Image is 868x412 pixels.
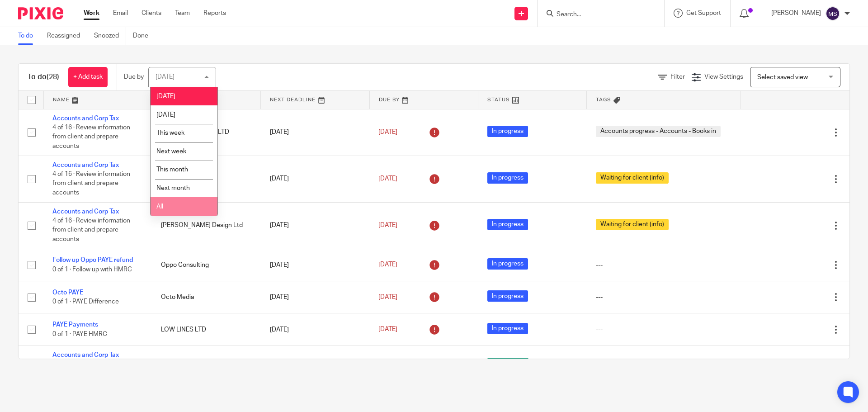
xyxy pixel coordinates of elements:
[113,9,128,18] a: Email
[152,281,260,313] td: Octo Media
[261,109,369,156] td: [DATE]
[596,97,611,102] span: Tags
[52,162,119,168] a: Accounts and Corp Tax
[487,290,528,302] span: In progress
[378,129,397,135] span: [DATE]
[94,27,126,45] a: Snoozed
[261,313,369,346] td: [DATE]
[175,9,190,18] a: Team
[261,346,369,383] td: [DATE]
[156,204,163,210] span: All
[124,72,144,81] p: Due by
[261,202,369,249] td: [DATE]
[156,148,186,155] span: Next week
[771,9,821,18] p: [PERSON_NAME]
[84,9,99,18] a: Work
[52,352,119,358] a: Accounts and Corp Tax
[152,202,260,249] td: [PERSON_NAME] Design Ltd
[156,130,184,136] span: This week
[52,218,130,242] span: 4 of 16 · Review information from client and prepare accounts
[596,219,669,230] span: Waiting for client (info)
[596,126,721,137] span: Accounts progress - Accounts - Books in
[152,313,260,346] td: LOW LINES LTD
[203,9,226,18] a: Reports
[378,327,397,333] span: [DATE]
[826,6,840,21] img: svg%3E
[261,281,369,313] td: [DATE]
[133,27,155,45] a: Done
[47,73,59,81] span: (28)
[261,249,369,281] td: [DATE]
[152,346,260,383] td: NG Health & Fitness Limited
[487,172,528,184] span: In progress
[52,331,107,337] span: 0 of 1 · PAYE HMRC
[156,93,175,99] span: [DATE]
[596,260,732,270] div: ---
[487,126,528,137] span: In progress
[52,266,132,273] span: 0 of 1 · Follow up with HMRC
[686,10,721,16] span: Get Support
[704,74,743,80] span: View Settings
[28,72,59,82] h1: To do
[487,258,528,270] span: In progress
[487,219,528,230] span: In progress
[378,222,397,228] span: [DATE]
[52,257,133,263] a: Follow up Oppo PAYE refund
[378,294,397,300] span: [DATE]
[52,298,119,305] span: 0 of 1 · PAYE Difference
[757,74,808,81] span: Select saved view
[261,156,369,202] td: [DATE]
[596,293,732,302] div: ---
[670,74,685,80] span: Filter
[52,289,83,296] a: Octo PAYE
[47,27,87,45] a: Reassigned
[556,11,637,19] input: Search
[142,9,161,18] a: Clients
[18,7,63,19] img: Pixie
[156,112,175,118] span: [DATE]
[18,27,40,45] a: To do
[487,323,528,334] span: In progress
[156,166,188,173] span: This month
[52,208,119,215] a: Accounts and Corp Tax
[68,67,108,87] a: + Add task
[52,322,98,328] a: PAYE Payments
[52,124,130,149] span: 4 of 16 · Review information from client and prepare accounts
[487,358,528,369] span: Not started
[378,262,397,268] span: [DATE]
[378,175,397,182] span: [DATE]
[156,74,175,80] div: [DATE]
[596,325,732,334] div: ---
[52,115,119,122] a: Accounts and Corp Tax
[156,185,190,191] span: Next month
[596,172,669,184] span: Waiting for client (info)
[52,171,130,196] span: 4 of 16 · Review information from client and prepare accounts
[152,249,260,281] td: Oppo Consulting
